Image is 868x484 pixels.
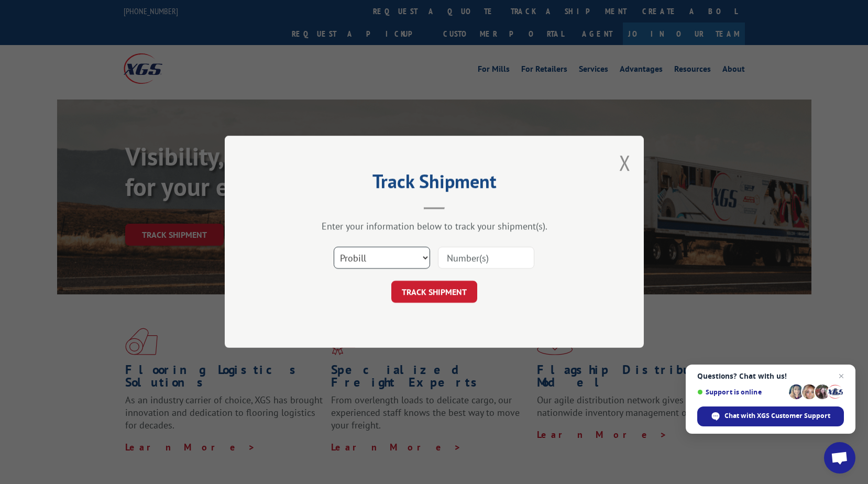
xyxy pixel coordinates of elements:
h2: Track Shipment [277,174,591,194]
button: Close modal [619,149,631,177]
div: Open chat [824,442,855,474]
span: Questions? Chat with us! [697,372,844,380]
input: Number(s) [438,247,534,269]
div: Enter your information below to track your shipment(s). [277,221,591,233]
span: Support is online [697,388,785,396]
span: Close chat [835,370,848,382]
button: TRACK SHIPMENT [391,281,477,303]
span: Chat with XGS Customer Support [724,411,830,421]
div: Chat with XGS Customer Support [697,406,844,426]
